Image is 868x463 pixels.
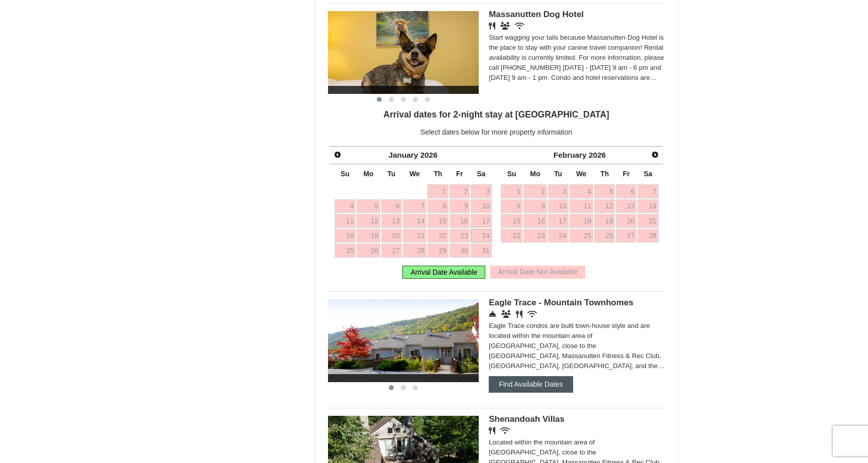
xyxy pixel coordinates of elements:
a: 3 [548,184,569,198]
a: 24 [548,229,569,243]
a: 22 [501,229,522,243]
span: Select dates below for more property information [420,128,572,136]
span: Shenandoah Villas [489,414,565,424]
a: 8 [427,199,448,213]
i: Wireless Internet (free) [515,22,524,30]
i: Restaurant [516,310,522,318]
span: 2026 [420,151,438,159]
i: Concierge Desk [489,310,496,318]
a: 16 [523,214,547,228]
a: 13 [616,199,636,213]
a: 5 [357,199,380,213]
a: Next [648,148,662,162]
a: 29 [427,244,448,258]
div: Arrival Date Not Available [490,266,585,279]
i: Wireless Internet (free) [527,310,537,318]
a: 14 [403,214,427,228]
a: 27 [616,229,636,243]
span: Monday [364,170,374,178]
a: 4 [570,184,594,198]
a: 19 [357,229,380,243]
a: 30 [450,244,470,258]
a: 10 [471,199,491,213]
a: 6 [381,199,402,213]
a: 26 [357,244,380,258]
h4: Arrival dates for 2-night stay at [GEOGRAPHIC_DATA] [328,109,665,120]
span: Saturday [643,170,652,178]
a: 23 [523,229,547,243]
button: Find Available Dates [489,376,573,392]
a: 28 [637,229,658,243]
a: 3 [471,184,491,198]
a: 11 [335,214,356,228]
a: 25 [570,229,594,243]
a: 27 [381,244,402,258]
a: 28 [403,244,427,258]
span: Thursday [600,170,609,178]
a: 17 [471,214,491,228]
a: 14 [637,199,658,213]
span: Monday [530,170,540,178]
a: 17 [548,214,569,228]
span: Massanutten Dog Hotel [489,10,584,19]
i: Restaurant [489,22,495,30]
span: Tuesday [387,170,395,178]
span: Friday [456,170,463,178]
a: 12 [357,214,380,228]
i: Restaurant [489,427,495,434]
a: 6 [616,184,636,198]
a: 9 [450,199,470,213]
i: Wireless Internet (free) [500,427,510,434]
a: 1 [501,184,522,198]
a: 19 [594,214,615,228]
a: 16 [450,214,470,228]
span: Eagle Trace - Mountain Townhomes [489,298,633,307]
a: 31 [471,244,491,258]
span: Wednesday [409,170,420,178]
a: 7 [403,199,427,213]
a: 5 [594,184,615,198]
a: 2 [523,184,547,198]
a: 10 [548,199,569,213]
a: 18 [570,214,594,228]
a: 18 [335,229,356,243]
a: 2 [450,184,470,198]
a: 7 [637,184,658,198]
span: January [388,151,418,159]
div: Eagle Trace condos are built town-house style and are located within the mountain area of [GEOGRA... [489,321,665,371]
span: February [554,151,587,159]
span: Sunday [341,170,350,178]
a: 13 [381,214,402,228]
a: 20 [381,229,402,243]
a: 12 [594,199,615,213]
a: 22 [427,229,448,243]
span: Next [651,151,659,159]
a: 1 [427,184,448,198]
span: Friday [623,170,630,178]
a: 25 [335,244,356,258]
a: 8 [501,199,522,213]
div: Start wagging your tails because Massanutten Dog Hotel is the place to stay with your canine trav... [489,33,665,83]
i: Banquet Facilities [500,22,510,30]
a: 15 [427,214,448,228]
i: Conference Facilities [501,310,511,318]
a: 15 [501,214,522,228]
a: 26 [594,229,615,243]
a: 9 [523,199,547,213]
span: Tuesday [554,170,562,178]
span: Sunday [507,170,516,178]
a: 21 [403,229,427,243]
a: 20 [616,214,636,228]
a: 11 [570,199,594,213]
span: 2026 [589,151,606,159]
span: Prev [334,151,342,159]
a: 21 [637,214,658,228]
span: Saturday [477,170,486,178]
a: 4 [335,199,356,213]
span: Wednesday [576,170,587,178]
a: Prev [331,148,345,162]
a: 24 [471,229,491,243]
span: Thursday [433,170,442,178]
a: 23 [450,229,470,243]
div: Arrival Date Available [402,266,485,279]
